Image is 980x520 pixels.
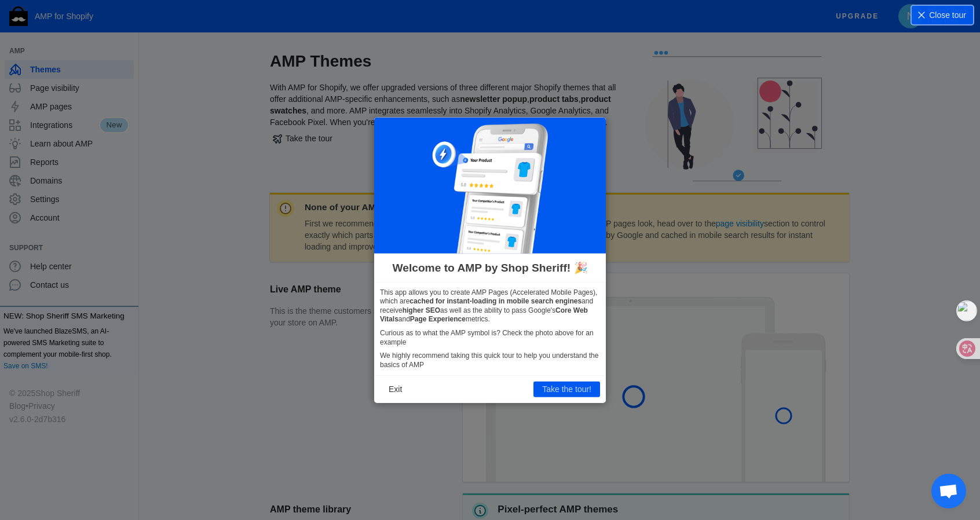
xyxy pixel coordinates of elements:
span: Close tour [929,9,966,21]
p: This app allows you to create AMP Pages (Accelerated Mobile Pages), which are and receive as well... [380,288,600,324]
button: Take the tour! [533,382,600,397]
b: Core Web Vitals [380,306,588,324]
b: cached for instant-loading in mobile search engines [409,297,582,305]
p: Curious as to what the AMP symbol is? Check the photo above for an example [380,329,600,347]
p: We highly recommend taking this quick tour to help you understand the basics of AMP [380,351,600,369]
div: 开放式聊天 [931,474,966,508]
img: phone-google_300x337.png [432,123,548,254]
b: Page Experience [410,315,466,323]
span: Welcome to AMP by Shop Sheriff! 🎉 [392,259,587,276]
button: Exit [380,382,411,397]
b: higher SEO [403,306,440,314]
